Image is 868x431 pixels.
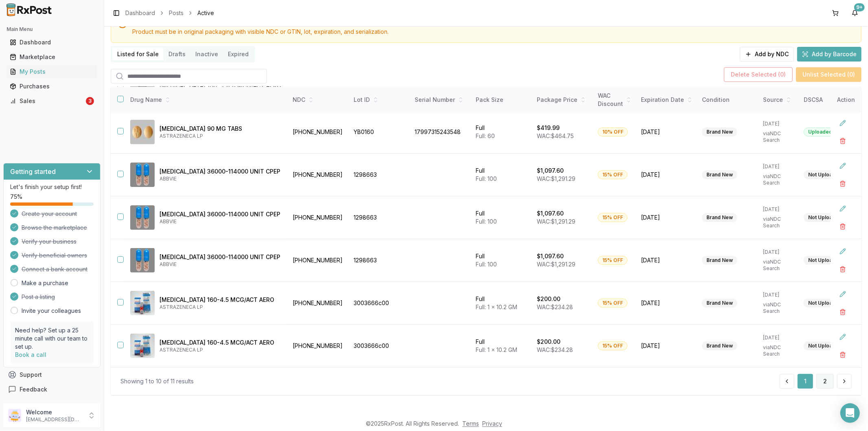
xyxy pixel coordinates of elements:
[349,239,410,282] td: 1298663
[160,296,281,304] p: [MEDICAL_DATA] 160-4.5 MCG/ACT AERO
[26,408,83,416] p: Welcome
[10,97,84,105] div: Sales
[349,154,410,196] td: 1298663
[7,94,97,108] a: Sales3
[160,218,281,225] p: ABBVIE
[22,293,55,301] span: Post a listing
[3,36,101,49] button: Dashboard
[410,111,471,154] td: 17997315243548
[537,96,588,104] div: Package Price
[10,53,94,61] div: Marketplace
[160,339,281,347] p: [MEDICAL_DATA] 160-4.5 MCG/ACT AERO
[22,265,87,273] span: Connect a bank account
[10,38,94,46] div: Dashboard
[15,351,46,358] a: Book a call
[763,259,794,272] p: via NDC Search
[763,216,794,229] p: via NDC Search
[763,163,794,170] p: [DATE]
[598,213,627,222] div: 15% OFF
[15,326,89,351] p: Need help? Set up a 25 minute call with our team to set up.
[3,51,101,64] button: Marketplace
[471,196,532,239] td: Full
[471,87,532,113] th: Pack Size
[26,416,83,423] p: [EMAIL_ADDRESS][DOMAIN_NAME]
[190,48,223,61] button: Inactive
[22,279,68,287] a: Make a purchase
[537,346,573,353] span: WAC: $234.28
[835,176,850,191] button: Delete
[641,299,692,307] span: [DATE]
[164,48,190,61] button: Drafts
[10,82,94,90] div: Purchases
[288,196,349,239] td: [PHONE_NUMBER]
[702,128,737,136] div: Brand New
[20,385,47,394] span: Feedback
[86,97,94,105] div: 3
[804,170,846,179] div: Not Uploaded
[349,111,410,154] td: YB0160
[462,420,479,427] a: Terms
[22,210,77,218] span: Create your account
[804,299,846,308] div: Not Uploaded
[537,175,575,182] span: WAC: $1,291.29
[816,374,834,389] a: 2
[476,261,497,268] span: Full: 100
[835,201,850,216] button: Edit
[120,377,194,385] div: Showing 1 to 10 of 11 results
[476,132,495,139] span: Full: 60
[3,95,101,108] button: Sales3
[537,124,560,132] p: $419.99
[160,176,281,182] p: ABBVIE
[130,248,155,273] img: Creon 36000-114000 UNIT CPEP
[537,295,560,303] p: $200.00
[130,163,155,187] img: Creon 36000-114000 UNIT CPEP
[763,292,794,298] p: [DATE]
[7,50,97,64] a: Marketplace
[112,48,164,61] button: Listed for Sale
[169,9,184,17] a: Posts
[840,403,860,423] div: Open Intercom Messenger
[288,325,349,367] td: [PHONE_NUMBER]
[130,334,155,358] img: Symbicort 160-4.5 MCG/ACT AERO
[798,374,813,389] button: 1
[835,330,850,344] button: Edit
[835,305,850,319] button: Delete
[125,9,214,17] nav: breadcrumb
[835,134,850,148] button: Delete
[763,301,794,314] p: via NDC Search
[10,167,56,176] h3: Getting started
[702,341,737,350] div: Brand New
[740,47,794,62] button: Add by NDC
[763,344,794,357] p: via NDC Search
[763,130,794,143] p: via NDC Search
[3,80,101,93] button: Purchases
[702,213,737,222] div: Brand New
[799,87,860,113] th: DSCSA
[537,167,564,175] p: $1,097.60
[763,206,794,213] p: [DATE]
[288,282,349,325] td: [PHONE_NUMBER]
[471,154,532,196] td: Full
[835,287,850,301] button: Edit
[537,338,560,346] p: $200.00
[3,367,101,382] button: Support
[641,171,692,179] span: [DATE]
[804,341,846,350] div: Not Uploaded
[130,120,155,144] img: Brilinta 90 MG TABS
[415,96,466,104] div: Serial Number
[641,128,692,136] span: [DATE]
[482,420,502,427] a: Privacy
[831,87,861,113] th: Action
[160,261,281,268] p: ABBVIE
[160,167,281,176] p: [MEDICAL_DATA] 36000-114000 UNIT CPEP
[3,65,101,78] button: My Posts
[804,128,855,136] div: Uploaded [DATE]
[835,219,850,234] button: Delete
[598,92,631,108] div: WAC Discount
[702,299,737,308] div: Brand New
[471,282,532,325] td: Full
[598,128,628,136] div: 10% OFF
[288,154,349,196] td: [PHONE_NUMBER]
[476,175,497,182] span: Full: 100
[848,7,861,20] button: 9+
